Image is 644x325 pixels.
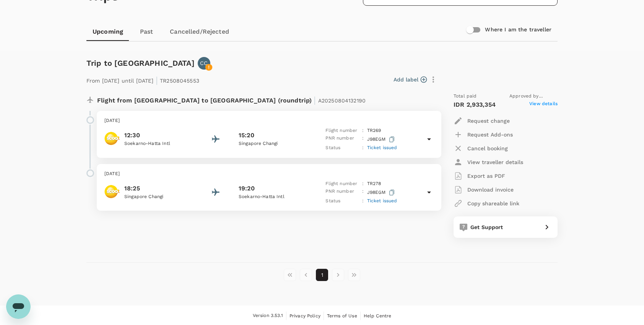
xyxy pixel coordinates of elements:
h6: Trip to [GEOGRAPHIC_DATA] [86,57,195,69]
p: : [362,127,364,135]
span: Approved by [509,93,558,100]
iframe: Button to launch messaging window [6,294,31,319]
span: Ticket issued [367,145,397,150]
p: [DATE] [104,170,434,178]
p: 15:20 [239,131,254,140]
p: Status [325,197,359,205]
span: A20250804132190 [318,97,366,104]
p: TR 278 [367,180,381,188]
p: J98EGM [367,135,396,144]
a: Terms of Use [327,312,357,320]
a: Privacy Policy [289,312,320,320]
span: | [314,95,316,106]
p: Singapore Changi [239,140,307,148]
img: Scoot [104,131,120,146]
span: Help Centre [364,313,392,318]
button: page 1 [316,269,328,281]
a: Upcoming [86,23,129,41]
p: Flight from [GEOGRAPHIC_DATA] to [GEOGRAPHIC_DATA] (roundtrip) [97,93,366,106]
img: Scoot [104,184,120,199]
button: Request change [454,114,510,128]
p: Copy shareable link [467,200,519,207]
span: Version 3.53.1 [253,312,283,320]
button: Add label [394,76,427,83]
p: : [362,180,364,188]
button: Copy shareable link [454,197,519,210]
span: Ticket issued [367,198,397,203]
p: Flight number [325,127,359,135]
p: TR 269 [367,127,381,135]
p: : [362,197,364,205]
p: Singapore Changi [124,193,193,201]
p: Soekarno-Hatta Intl [124,140,193,148]
a: Help Centre [364,312,392,320]
p: Export as PDF [467,172,505,180]
span: View details [529,100,558,109]
span: Get Support [470,224,503,230]
p: Download invoice [467,186,514,193]
p: [DATE] [104,117,434,125]
p: IDR 2,933,354 [454,100,496,109]
p: : [362,144,364,152]
button: View traveller details [454,155,523,169]
p: Status [325,144,359,152]
nav: pagination navigation [282,269,362,281]
span: Total paid [454,93,477,100]
p: 19:20 [239,184,255,193]
a: Past [129,23,164,41]
p: View traveller details [467,158,523,166]
span: | [156,75,158,86]
p: Soekarno-Hatta Intl [239,193,307,201]
a: Cancelled/Rejected [164,23,235,41]
p: J98EGM [367,188,396,197]
p: CC [200,59,208,67]
p: 18:25 [124,184,193,193]
p: PNR number [325,188,359,197]
p: Cancel booking [467,145,508,152]
button: Export as PDF [454,169,505,183]
p: Flight number [325,180,359,188]
span: Privacy Policy [289,313,320,318]
p: : [362,188,364,197]
span: Terms of Use [327,313,357,318]
p: 12:30 [124,131,193,140]
h6: Where I am the traveller [485,26,551,34]
button: Download invoice [454,183,514,197]
p: Request Add-ons [467,131,513,138]
p: : [362,135,364,144]
p: PNR number [325,135,359,144]
p: Request change [467,117,510,125]
button: Request Add-ons [454,128,513,141]
p: From [DATE] until [DATE] TR2508045553 [86,73,199,86]
button: Cancel booking [454,141,508,155]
